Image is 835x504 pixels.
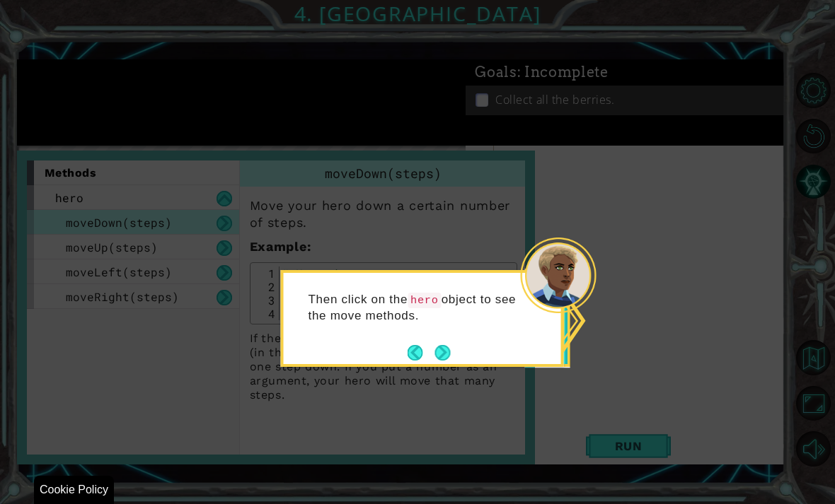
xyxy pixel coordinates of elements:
code: hero [408,293,442,308]
button: Next [434,344,451,361]
p: Then click on the object to see the move methods. [309,292,520,324]
button: Back [408,345,435,361]
div: Cookie Policy [34,476,114,504]
span: Code Bank [529,276,566,358]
